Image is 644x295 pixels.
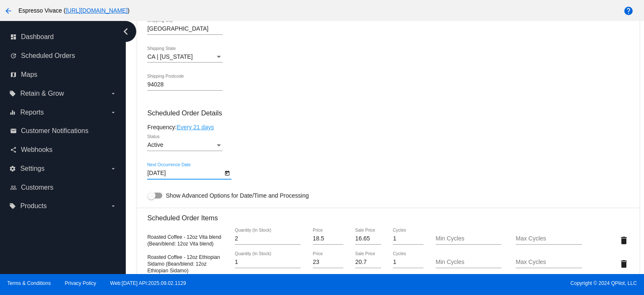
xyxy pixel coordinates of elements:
input: Sale Price [355,259,381,266]
input: Min Cycles [436,235,501,242]
i: arrow_drop_down [110,203,117,209]
span: Active [147,141,163,148]
a: Web:[DATE] API:2025.09.02.1129 [110,280,186,286]
input: Shipping City [147,26,223,32]
i: local_offer [9,203,16,209]
i: equalizer [9,109,16,116]
input: Next Occurrence Date [147,170,223,177]
input: Quantity (In Stock) [235,235,301,242]
input: Cycles [393,259,423,266]
input: Quantity (In Stock) [235,259,301,266]
a: people_outline Customers [10,181,117,194]
i: map [10,71,17,78]
span: Settings [20,165,44,172]
i: arrow_drop_down [110,90,117,97]
span: Roasted Coffee - 12oz Vita blend (Bean/blend: 12oz Vita blend) [147,234,221,247]
span: Customer Notifications [21,127,88,135]
span: Customers [21,184,53,191]
input: Max Cycles [516,235,582,242]
span: Espresso Vivace ( ) [18,7,130,14]
span: Maps [21,71,37,78]
i: update [10,52,17,59]
a: [URL][DOMAIN_NAME] [65,7,127,14]
i: arrow_drop_down [110,165,117,172]
span: CA | [US_STATE] [147,53,192,60]
span: Retain & Grow [20,90,64,97]
a: dashboard Dashboard [10,30,117,44]
a: Terms & Conditions [7,280,51,286]
mat-icon: help [623,6,634,16]
a: share Webhooks [10,143,117,157]
a: update Scheduled Orders [10,49,117,63]
a: map Maps [10,68,117,81]
i: local_offer [9,90,16,97]
button: Open calendar [223,168,231,177]
a: Privacy Policy [65,280,96,286]
mat-select: Status [147,142,223,149]
span: Roasted Coffee - 12oz Ethiopian Sidamo (Bean/blend: 12oz Ethiopian Sidamo) [147,254,220,274]
i: dashboard [10,34,17,40]
a: email Customer Notifications [10,124,117,138]
i: chevron_left [119,25,132,38]
input: Sale Price [355,235,381,242]
span: Show Advanced Options for Date/Time and Processing [166,191,309,200]
input: Price [313,235,343,242]
a: Every 21 days [177,124,214,131]
i: settings [9,165,16,172]
input: Max Cycles [516,259,582,266]
span: Reports [20,109,44,116]
i: email [10,128,17,134]
input: Price [313,259,343,266]
mat-select: Shipping State [147,54,223,60]
mat-icon: delete [619,235,629,245]
h3: Scheduled Order Details [147,109,629,117]
i: people_outline [10,184,17,191]
div: Frequency: [147,124,629,131]
span: Products [20,202,47,210]
input: Cycles [393,235,423,242]
input: Shipping Postcode [147,81,223,88]
i: share [10,146,17,153]
mat-icon: arrow_back [3,6,13,16]
h3: Scheduled Order Items [147,208,629,222]
span: Dashboard [21,33,54,41]
span: Scheduled Orders [21,52,75,60]
input: Min Cycles [436,259,501,266]
i: arrow_drop_down [110,109,117,116]
mat-icon: delete [619,259,629,269]
span: Webhooks [21,146,52,154]
span: Copyright © 2024 QPilot, LLC [329,280,637,286]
